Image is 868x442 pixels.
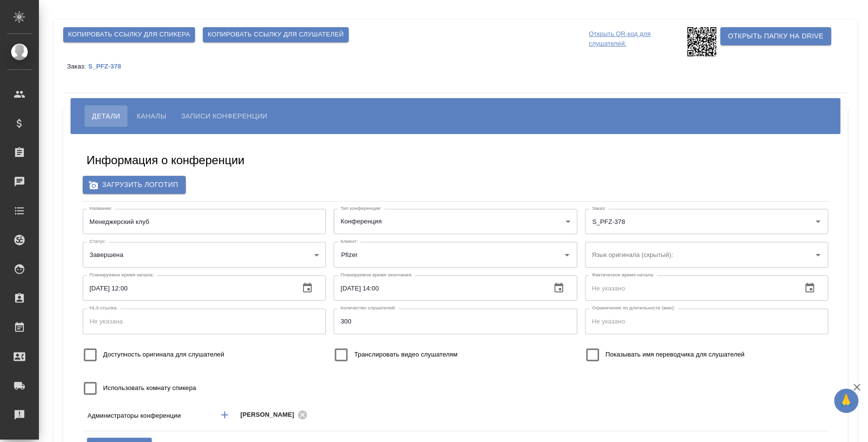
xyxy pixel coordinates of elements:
p: Заказ: [67,63,88,70]
button: Открыть папку на Drive [720,27,831,45]
div: Завершена [83,242,326,267]
button: Добавить менеджера [213,403,236,426]
span: Показывать имя переводчика для слушателей [605,350,744,359]
input: Не указано [334,275,543,301]
span: Загрузить логотип [90,179,178,191]
span: Записи конференции [181,110,267,122]
span: Открыть папку на Drive [728,30,823,42]
a: S_PFZ-378 [88,62,128,70]
p: Администраторы конференции [88,411,210,421]
input: Не указано [585,308,828,334]
div: Конференция [334,209,577,234]
span: [PERSON_NAME] [240,410,300,420]
input: Не указано [83,275,292,301]
input: Не указана [83,308,326,334]
button: Open [560,248,574,262]
button: 🙏 [834,389,858,413]
span: Транслировать видео слушателям [354,350,457,359]
h5: Информация о конференции [87,153,245,168]
span: Детали [92,110,120,122]
p: S_PFZ-378 [88,63,128,70]
span: 🙏 [838,391,854,411]
input: Не указано [334,308,577,334]
input: Не указан [83,209,326,234]
button: Копировать ссылку для спикера [63,27,195,42]
span: Копировать ссылку для спикера [68,29,190,40]
span: Каналы [137,110,166,122]
label: Загрузить логотип [83,176,186,194]
span: Использовать комнату спикера [103,383,196,393]
button: Копировать ссылку для слушателей [203,27,349,42]
button: Open [757,414,759,416]
button: Open [811,248,825,262]
input: Не указано [585,275,794,301]
span: Копировать ссылку для слушателей [208,29,344,40]
button: Open [811,215,825,228]
p: Открыть QR-код для слушателей: [589,27,685,56]
div: [PERSON_NAME] [240,409,310,421]
span: Доступность оригинала для слушателей [103,350,224,359]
